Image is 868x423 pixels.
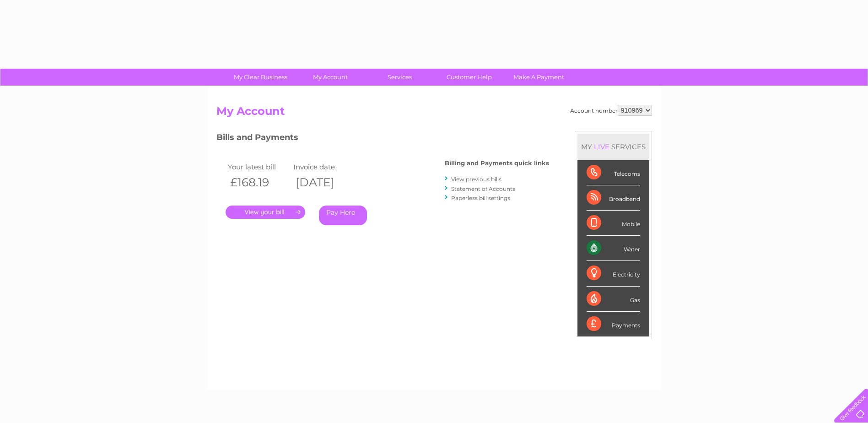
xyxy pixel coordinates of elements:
[570,105,652,116] div: Account number
[445,160,549,167] h4: Billing and Payments quick links
[226,206,305,219] a: .
[587,236,640,261] div: Water
[319,206,367,225] a: Pay Here
[587,287,640,312] div: Gas
[216,131,549,147] h3: Bills and Payments
[577,134,649,160] div: MY SERVICES
[292,69,368,86] a: My Account
[451,195,510,201] a: Paperless bill settings
[362,69,437,86] a: Services
[223,69,298,86] a: My Clear Business
[291,173,357,192] th: [DATE]
[216,105,652,122] h2: My Account
[587,312,640,336] div: Payments
[226,161,291,173] td: Your latest bill
[451,185,515,192] a: Statement of Accounts
[291,161,357,173] td: Invoice date
[592,142,611,151] div: LIVE
[431,69,507,86] a: Customer Help
[587,185,640,211] div: Broadband
[587,211,640,236] div: Mobile
[587,160,640,185] div: Telecoms
[451,176,501,183] a: View previous bills
[501,69,577,86] a: Make A Payment
[226,173,291,192] th: £168.19
[587,261,640,286] div: Electricity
